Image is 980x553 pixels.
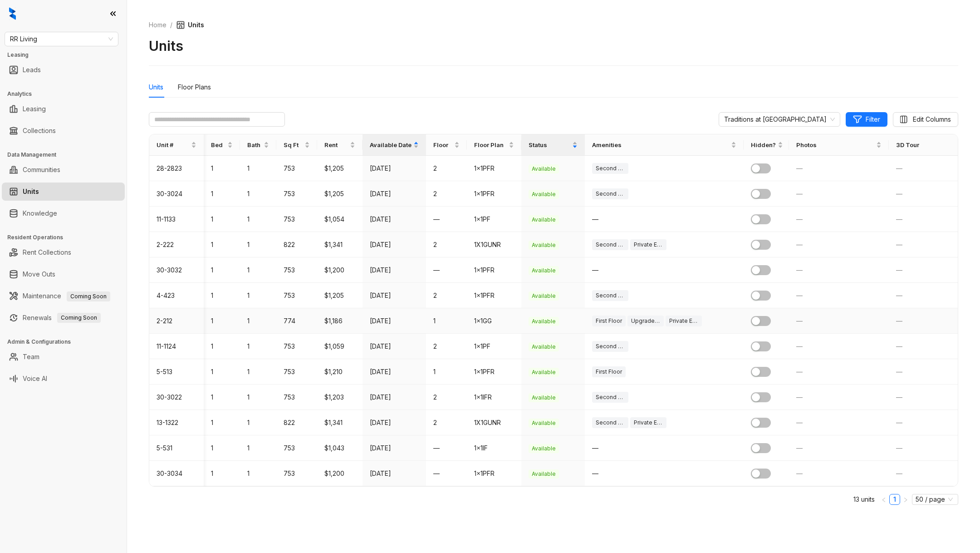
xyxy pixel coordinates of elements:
td: 11-1133 [149,207,204,232]
div: Second Floor [592,417,628,428]
td: 1 [240,334,276,359]
td: 2-222 [149,232,204,257]
td: 753 [276,181,317,207]
td: 1 [240,385,276,410]
a: 1 [890,494,900,504]
span: 1x1PFR [474,190,495,197]
span: — [796,317,803,325]
li: Previous Page [878,494,889,505]
span: — [896,291,902,299]
td: 1 [240,308,276,334]
td: 1 [204,435,240,461]
div: Private Entry [630,417,666,428]
li: / [170,20,172,30]
td: 1 [204,257,240,283]
span: Available [529,241,559,250]
span: RR Living [10,32,113,46]
td: 753 [276,156,317,181]
span: Available [529,419,559,428]
td: $1,341 [317,410,363,435]
span: — [796,469,803,477]
h2: Units [149,37,183,54]
div: Change Community [719,112,840,127]
div: Second Floor [592,239,628,250]
td: 1 [240,283,276,308]
span: — [796,164,803,172]
td: 30-3032 [149,257,204,283]
span: — [796,291,803,299]
a: Move Outs [23,265,55,283]
span: Floor [433,140,452,149]
span: 1x1IFR [474,393,492,401]
td: 1 [426,308,467,334]
td: 753 [276,461,317,486]
span: — [896,215,902,223]
td: [DATE] [363,435,426,461]
td: [DATE] [363,232,426,257]
span: Available [529,342,559,351]
td: 774 [276,308,317,334]
li: Communities [2,161,125,179]
span: 1x1PFR [474,368,495,375]
span: Units [176,20,204,30]
td: 13-1322 [149,410,204,435]
span: Available [529,215,559,224]
span: — [796,215,803,223]
span: Available [529,317,559,326]
span: Bath [247,140,262,149]
span: 1x1GG [474,317,492,325]
span: — [896,469,902,477]
td: 1 [204,334,240,359]
span: — [796,190,803,197]
td: $1,059 [317,334,363,359]
div: First Floor [592,316,626,326]
td: $1,200 [317,461,363,486]
a: Communities [23,161,60,179]
span: Available [529,266,559,275]
span: Filter [866,114,880,124]
span: Bed [211,140,225,149]
span: Amenities [592,140,729,149]
th: Bath [240,134,276,156]
span: Hidden? [751,140,776,149]
div: Page Size [912,494,958,505]
td: [DATE] [363,308,426,334]
a: Voice AI [23,370,47,388]
td: 30-3034 [149,461,204,486]
span: — [896,317,902,325]
li: 1 [889,494,900,505]
td: — [426,207,467,232]
div: Second Floor [592,163,628,174]
div: First Floor [592,366,626,377]
td: 753 [276,283,317,308]
td: 753 [276,334,317,359]
td: 1 [204,461,240,486]
span: — [592,444,598,452]
td: 2 [426,232,467,257]
td: [DATE] [363,359,426,385]
h3: Admin & Configurations [7,338,127,346]
span: 1X1GUNR [474,419,501,426]
td: 2 [426,410,467,435]
li: Renewals [2,309,125,327]
span: — [796,368,803,375]
span: Status [529,140,570,149]
span: 1x1PF [474,342,490,350]
td: 1 [240,181,276,207]
th: Sq Ft [276,134,317,156]
a: Home [147,20,168,30]
th: Unit # [149,134,204,156]
td: 1 [240,257,276,283]
span: — [796,419,803,426]
td: 30-3024 [149,181,204,207]
td: $1,341 [317,232,363,257]
td: [DATE] [363,283,426,308]
td: 1 [240,207,276,232]
span: — [896,393,902,401]
li: Maintenance [2,287,125,305]
span: right [903,497,908,503]
td: [DATE] [363,385,426,410]
td: — [426,257,467,283]
button: Filter [846,112,887,127]
td: 1 [204,359,240,385]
